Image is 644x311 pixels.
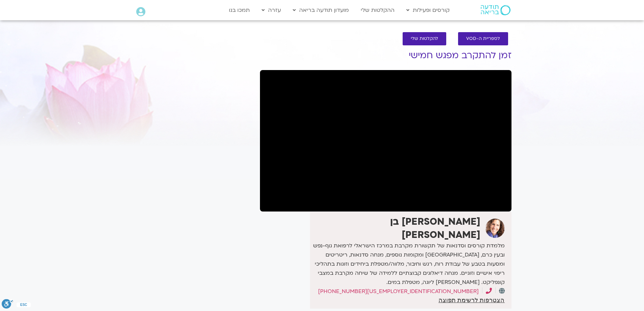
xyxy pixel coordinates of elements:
a: לספריית ה-VOD [458,32,508,45]
span: להקלטות שלי [411,36,438,41]
p: מלמדת קורסים וסדנאות של תקשורת מקרבת במרכז הישראלי לרפואת גוף-נפש ובעין כרם, [GEOGRAPHIC_DATA] ומ... [312,241,504,287]
a: ההקלטות שלי [357,4,398,17]
a: תמכו בנו [225,4,253,17]
a: מועדון תודעה בריאה [289,4,352,17]
a: עזרה [258,4,284,17]
img: שאנייה כהן בן חיים [485,219,505,238]
a: קורסים ופעילות [403,4,453,17]
a: הצטרפות לרשימת תפוצה [438,297,504,303]
a: להקלטות שלי [403,32,446,45]
img: תודעה בריאה [481,5,510,15]
h1: זמן להתקרב מפגש חמישי [260,50,511,61]
a: ‭[PHONE_NUMBER][US_EMPLOYER_IDENTIFICATION_NUMBER] [318,288,492,295]
span: לספריית ה-VOD [466,36,500,41]
strong: [PERSON_NAME] בן [PERSON_NAME] [390,215,480,241]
